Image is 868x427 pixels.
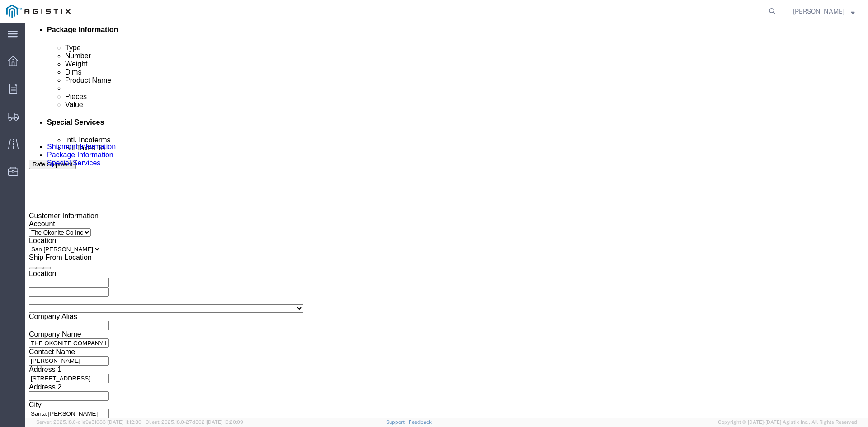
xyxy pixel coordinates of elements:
[207,419,243,425] span: [DATE] 10:20:09
[386,419,409,425] a: Support
[25,23,868,418] iframe: FS Legacy Container
[793,6,855,17] button: [PERSON_NAME]
[409,419,432,425] a: Feedback
[36,419,142,425] span: Server: 2025.18.0-d1e9a510831
[146,419,243,425] span: Client: 2025.18.0-27d3021
[718,418,857,426] span: Copyright © [DATE]-[DATE] Agistix Inc., All Rights Reserved
[6,5,71,18] img: logo
[108,419,142,425] span: [DATE] 11:12:30
[793,6,844,16] span: Mario Castellanos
